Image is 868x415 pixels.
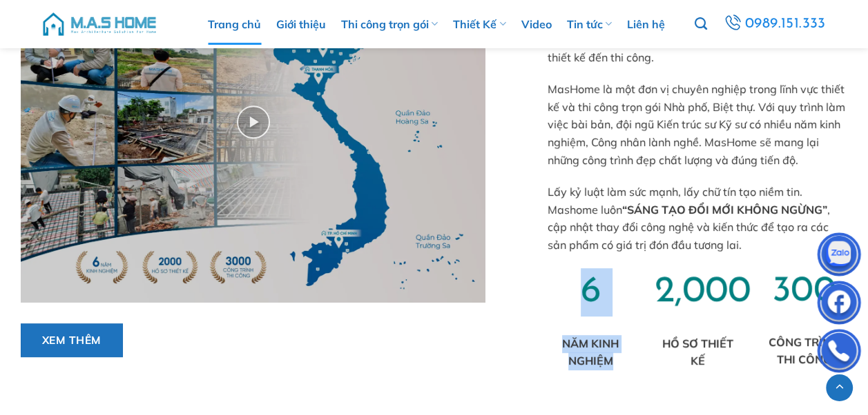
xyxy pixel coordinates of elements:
a: Thi công trọn gói [341,3,438,45]
a: Trang chủ [208,3,261,45]
span: 2,000 [655,274,751,310]
a: Tin tức [567,3,612,45]
span: 0989.151.333 [745,12,826,36]
a: Thiết Kế [453,3,505,45]
a: Liên hệ [627,3,665,45]
span: Lấy kỷ luật làm sức mạnh, lấy chữ tín tạo niềm tin. Mashome luôn , cập nhật thay đổi công nghệ và... [548,185,830,252]
a: Giới thiệu [276,3,326,45]
a: Tìm kiếm [694,10,706,39]
a: Xem thêm [21,323,123,357]
img: Facebook [818,284,860,325]
strong: NĂM KINH NGHIỆM [563,336,619,368]
span: Xem thêm [42,332,102,349]
a: Lên đầu trang [826,374,853,401]
strong: CÔNG TRÌNH THI CÔNG [769,334,840,366]
span: 6 [581,274,601,310]
img: Phone [818,332,860,374]
a: 0989.151.333 [722,12,827,37]
strong: HỒ SƠ THIẾT KẾ [662,336,733,368]
p: MasHome là một đơn vị chuyên nghiệp trong lĩnh vực thiết kế và thi công trọn gói Nhà phố, Biệt th... [548,81,847,169]
strong: “SÁNG TẠO ĐỔI MỚI KHÔNG NGỪNG” [622,202,827,216]
img: Zalo [818,236,860,277]
img: M.A.S HOME – Tổng Thầu Thiết Kế Và Xây Nhà Trọn Gói [41,3,158,45]
span: 300 [772,274,836,310]
a: Video [521,3,552,45]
